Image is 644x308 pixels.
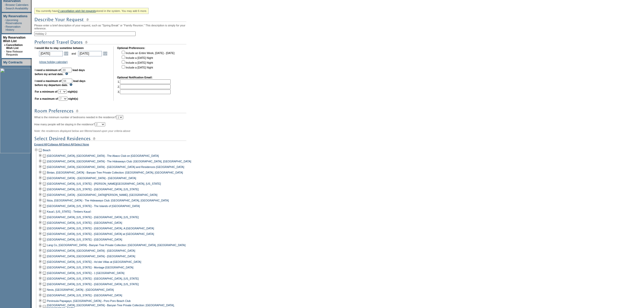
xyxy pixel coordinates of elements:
[63,143,74,147] a: Select All
[35,97,58,100] b: For a maximum of
[34,108,186,114] img: subTtlRoomPreferences.gif
[4,25,5,31] td: ·
[34,129,130,132] span: Note: the residences displayed below are filtered based upon your criteria above
[47,232,154,235] a: [GEOGRAPHIC_DATA], [US_STATE] - [GEOGRAPHIC_DATA] at [GEOGRAPHIC_DATA]
[35,90,57,93] b: For a minimum of
[69,83,73,86] img: questionMark_lightBlue.gif
[47,216,139,219] a: [GEOGRAPHIC_DATA], [US_STATE] - [GEOGRAPHIC_DATA], [US_STATE]
[6,43,23,49] a: Cancellation Wish List
[47,165,184,168] a: [GEOGRAPHIC_DATA], [GEOGRAPHIC_DATA] - [GEOGRAPHIC_DATA] and Residences [GEOGRAPHIC_DATA]
[68,97,78,100] b: night(s)
[74,143,89,147] a: Select None
[47,271,124,275] a: [GEOGRAPHIC_DATA], [US_STATE] - 1 [GEOGRAPHIC_DATA]
[67,90,77,93] b: night(s)
[58,9,96,12] a: 2 cancellation wish list requests
[4,50,6,56] td: ·
[47,299,131,302] a: Peninsula Papagayo, [GEOGRAPHIC_DATA] - Poro Poro Beach Club
[35,69,85,76] b: lead days before my arrival date.
[47,199,169,202] a: Ibiza, [GEOGRAPHIC_DATA] - The Hideaways Club: [GEOGRAPHIC_DATA], [GEOGRAPHIC_DATA]
[118,79,171,84] td: 1.
[47,288,114,291] a: Nevis, [GEOGRAPHIC_DATA] - [GEOGRAPHIC_DATA]
[47,221,122,224] a: [GEOGRAPHIC_DATA], [US_STATE] - [GEOGRAPHIC_DATA]
[43,149,50,152] a: Beach
[118,90,171,94] td: 3.
[39,60,68,63] a: (show holiday calendar)
[6,7,28,10] a: Search Availability
[63,51,69,56] a: Open the calendar popup.
[3,61,23,64] a: My Contracts
[47,182,161,185] a: [GEOGRAPHIC_DATA], [US_STATE] - [PERSON_NAME][GEOGRAPHIC_DATA], [US_STATE]
[35,79,61,82] b: I need a maximum of
[102,51,108,56] a: Open the calendar popup.
[47,204,140,208] a: [GEOGRAPHIC_DATA], [US_STATE] - The Islands of [GEOGRAPHIC_DATA]
[39,51,63,56] input: Date format: M/D/Y. Shortcut keys: [T] for Today. [UP] or [.] for Next Day. [DOWN] or [,] for Pre...
[6,25,21,31] a: Reservation History
[47,260,141,263] a: [GEOGRAPHIC_DATA], [US_STATE] - Ho'olei Villas at [GEOGRAPHIC_DATA]
[4,19,5,25] td: ·
[71,50,77,57] td: and
[35,79,85,87] b: lead days before my departure date.
[4,7,5,10] td: ·
[47,227,154,230] a: [GEOGRAPHIC_DATA], [US_STATE] - [GEOGRAPHIC_DATA], A [GEOGRAPHIC_DATA]
[121,50,174,72] td: Include an Entire Week, [DATE] - [DATE] Include a [DATE] Night Include a [DATE] Night Include a [...
[34,143,47,147] a: Expand All
[47,255,135,258] a: [GEOGRAPHIC_DATA], [GEOGRAPHIC_DATA] - [GEOGRAPHIC_DATA]
[6,50,23,56] a: New Release Requests
[34,143,195,147] div: | | |
[47,238,122,241] a: [GEOGRAPHIC_DATA], [US_STATE] - [GEOGRAPHIC_DATA]
[47,210,91,213] a: Kaua'i, [US_STATE] - Timbers Kaua'i
[35,46,84,49] b: I would like to stay sometime between
[47,244,186,247] a: Lang Co, [GEOGRAPHIC_DATA] - Banyan Tree Private Collection: [GEOGRAPHIC_DATA], [GEOGRAPHIC_DATA]
[48,143,62,147] a: Collapse All
[117,46,145,49] b: Optional Preferences:
[47,160,191,163] a: [GEOGRAPHIC_DATA], [GEOGRAPHIC_DATA] - The Hideaways Club: [GEOGRAPHIC_DATA], [GEOGRAPHIC_DATA]
[34,8,149,14] div: You currently have stored in the system. You may add 6 more.
[4,43,6,46] b: »
[47,277,139,280] a: [GEOGRAPHIC_DATA], [US_STATE] - [GEOGRAPHIC_DATA], [US_STATE]
[118,84,171,89] td: 2.
[47,294,122,297] a: [GEOGRAPHIC_DATA], [US_STATE] - [GEOGRAPHIC_DATA]
[117,76,153,79] b: Optional Notification Email:
[6,19,22,25] a: Upcoming Reservations
[65,72,68,75] img: questionMark_lightBlue.gif
[3,36,26,43] a: My Reservation Wish List
[47,283,139,286] a: [GEOGRAPHIC_DATA], [US_STATE] - [GEOGRAPHIC_DATA], [US_STATE]
[47,266,133,269] a: [GEOGRAPHIC_DATA], [US_STATE] - Montage [GEOGRAPHIC_DATA]
[4,3,5,6] td: ·
[3,14,27,18] a: My Reservations
[6,3,28,6] a: Browse Calendars
[35,69,61,72] b: I need a minimum of
[47,177,136,180] a: [GEOGRAPHIC_DATA] - [GEOGRAPHIC_DATA] - [GEOGRAPHIC_DATA]
[47,188,139,191] a: [GEOGRAPHIC_DATA], [US_STATE] - [GEOGRAPHIC_DATA], [US_STATE]
[47,171,183,174] a: Bintan, [GEOGRAPHIC_DATA] - Banyan Tree Private Collection: [GEOGRAPHIC_DATA], [GEOGRAPHIC_DATA]
[47,249,135,252] a: [GEOGRAPHIC_DATA], [GEOGRAPHIC_DATA] - [GEOGRAPHIC_DATA]
[47,154,159,157] a: [GEOGRAPHIC_DATA], [GEOGRAPHIC_DATA] - The Abaco Club on [GEOGRAPHIC_DATA]
[47,193,157,196] a: [GEOGRAPHIC_DATA] - [GEOGRAPHIC_DATA][PERSON_NAME], [GEOGRAPHIC_DATA]
[78,51,102,56] input: Date format: M/D/Y. Shortcut keys: [T] for Today. [UP] or [.] for Next Day. [DOWN] or [,] for Pre...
